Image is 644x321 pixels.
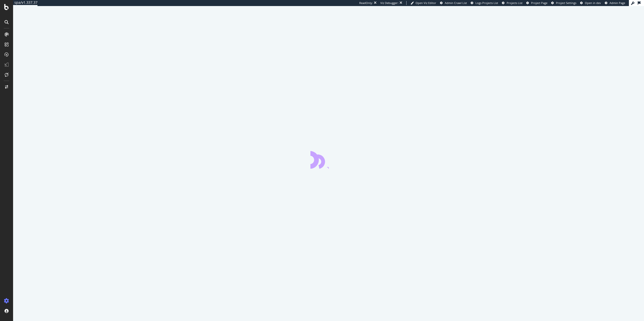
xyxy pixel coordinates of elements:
[471,1,498,5] a: Logs Projects List
[445,1,467,5] span: Admin Crawl List
[475,1,498,5] span: Logs Projects List
[551,1,576,5] a: Project Settings
[359,1,373,5] div: ReadOnly:
[580,1,601,5] a: Open in dev
[531,1,547,5] span: Project Page
[411,1,436,5] a: Open Viz Editor
[310,151,347,169] div: animation
[440,1,467,5] a: Admin Crawl List
[380,1,398,5] div: Viz Debugger:
[585,1,601,5] span: Open in dev
[556,1,576,5] span: Project Settings
[507,1,522,5] span: Projects List
[502,1,522,5] a: Projects List
[605,1,625,5] a: Admin Page
[416,1,436,5] span: Open Viz Editor
[610,1,625,5] span: Admin Page
[526,1,547,5] a: Project Page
